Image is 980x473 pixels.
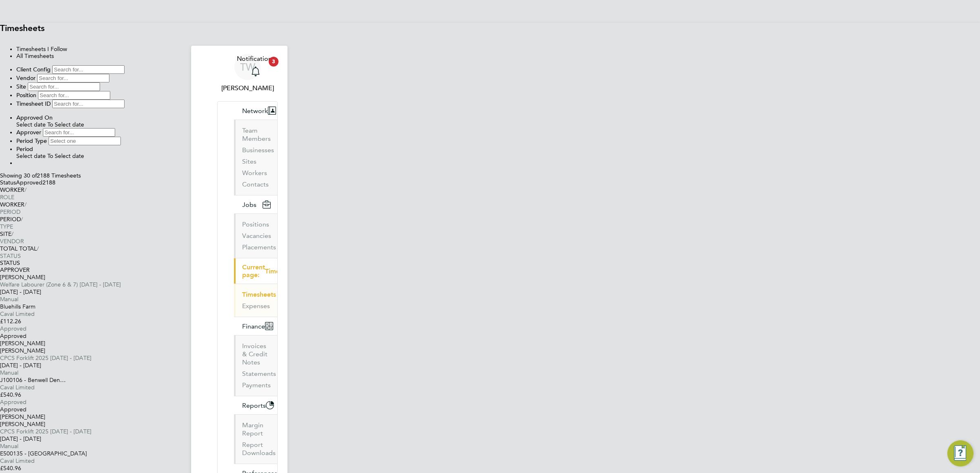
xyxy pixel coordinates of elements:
span: Current page: [242,263,265,279]
span: Select date [55,153,84,160]
button: Jobs [234,195,277,213]
label: Timesheet ID [16,100,51,107]
div: Jobs [234,213,277,258]
li: Timesheets I Follow [16,46,980,53]
span: [DATE] - [DATE] [50,428,91,435]
span: Network [242,107,268,115]
button: Reports [234,396,281,414]
a: Contacts [242,180,269,188]
a: Workers [242,169,267,177]
span: / [11,230,13,238]
input: Search for... [43,128,115,137]
span: Notifications [237,54,275,64]
input: Search for... [38,91,110,100]
span: Timesheets [265,267,299,275]
button: Finance [234,317,280,335]
span: Jobs [242,201,256,209]
span: To [47,153,53,160]
a: Sites [242,158,256,165]
span: Tim Wells [217,83,278,93]
label: Period [16,145,33,153]
input: Search for... [52,100,125,108]
span: Select date [16,153,46,160]
a: Invoices & Credit Notes [242,342,267,366]
input: Search for... [52,65,125,74]
label: Client Config [16,66,51,73]
a: Vacancies [242,232,271,240]
a: Statements [242,370,276,378]
a: TW[PERSON_NAME] [217,54,278,93]
span: To [47,121,53,128]
div: Current page:Timesheets [234,284,277,317]
label: Site [16,83,26,90]
button: Current page:Timesheets [234,258,314,284]
label: Approved On [16,114,53,121]
label: Approved [16,179,56,186]
label: Approver [16,129,41,136]
label: Position [16,91,36,99]
a: Report Downloads [242,441,276,457]
span: / [37,245,39,252]
a: Expenses [242,302,270,310]
span: / [24,186,27,193]
span: / [21,215,23,223]
a: Notifications3 [237,54,275,80]
li: All Timesheets [16,53,980,60]
span: [DATE] - [DATE] [50,354,91,362]
span: 3 [269,57,278,67]
label: Vendor [16,74,36,82]
label: Period Type [16,137,47,144]
span: 30 of [24,172,37,179]
span: Finance [242,322,265,330]
span: / [24,201,27,208]
span: Select date [16,121,46,128]
a: Positions [242,220,269,228]
a: Margin Report [242,421,263,437]
a: Placements [242,243,276,251]
span: 2188 Timesheets [24,172,81,179]
button: Network [234,102,283,120]
a: Timesheets [242,291,276,298]
span: Select date [55,121,84,128]
input: Search for... [28,82,100,91]
a: Payments [242,381,271,389]
a: Businesses [242,146,274,154]
input: Search for... [37,74,109,82]
input: Select one [49,137,121,145]
a: Team Members [242,127,271,142]
span: Reports [242,402,266,409]
span: [DATE] - [DATE] [80,281,121,288]
button: Engage Resource Center [947,440,973,466]
span: 2188 [42,179,56,186]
